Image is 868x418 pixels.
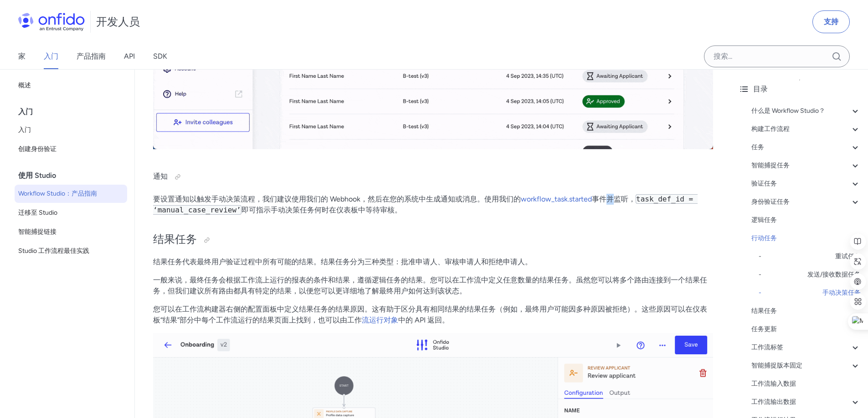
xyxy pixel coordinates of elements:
[759,251,861,262] a: -重试任务
[751,307,777,315] font: 结果任务
[15,185,127,203] a: Workflow Studio：产品指南
[751,397,861,408] a: 工作流输出数据
[18,81,31,89] font: 概述
[592,195,636,203] font: 事件并监听，
[15,204,127,222] a: 迁移至 Studio
[759,287,861,298] a: -手动决策任务
[751,107,825,115] font: 什么是 Workflow Studio？
[751,362,802,369] font: 智能捕捉版本固定
[18,126,31,134] font: 入门
[704,45,850,67] input: Onfido 搜索输入字段
[753,85,768,93] font: 目录
[751,306,861,317] a: 结果任务
[751,216,777,224] font: 逻辑任务
[153,276,707,295] font: 一般来说，最终任务会根据工作流上运行的报表的条件和结果，遵循逻辑任务的结果。您可以在工作流中定义任意数量的结果任务。虽然您可以将多个路由连接到一个结果任务，但我们建议所有路由都具有特定的结果，以...
[153,172,168,181] font: 通知
[759,289,761,297] font: -
[824,17,838,26] font: 支持
[18,228,56,236] font: 智能捕捉链接
[521,195,592,203] a: workflow_task.started
[751,343,783,351] font: 工作流标签
[18,13,85,31] img: Onfido 标志
[751,398,796,406] font: 工作流输出数据
[751,180,777,187] font: 验证任务
[44,44,58,69] a: 入门
[822,289,861,297] font: 手动决策任务
[18,145,56,153] font: 创建身份验证
[751,233,861,244] a: 行动任务
[15,140,127,158] a: 创建身份验证
[751,106,861,116] a: 什么是 Workflow Studio？
[153,257,532,266] font: 结果任务代表最终用户验证过程中所有可能的结果。结果任务分为三种类型：批准申请人、审核申请人和拒绝申请人。
[18,209,57,217] font: 迁移至 Studio
[751,160,861,171] a: 智能捕捉任务
[96,15,140,28] font: 开发人员
[751,360,861,371] a: 智能捕捉版本固定
[759,252,761,260] font: -
[18,44,26,69] a: 家
[153,195,521,203] font: 要设置通知以触发手动决策流程，我们建议使用我们的 Webhook，然后在您的系统中生成通知或消息。使用我们的
[751,342,861,353] a: 工作流标签
[751,161,790,169] font: 智能捕捉任务
[18,190,97,197] font: Workflow Studio：产品指南
[18,52,26,60] font: 家
[807,271,861,278] font: 发送/接收数据任务
[15,76,127,95] a: 概述
[398,316,449,324] font: 中的 API 返回。
[362,316,398,324] a: 流运行对象
[751,215,861,226] a: 逻辑任务
[153,44,167,69] a: SDK
[751,380,796,388] font: 工作流输入数据
[15,242,127,260] a: Studio 工作流程最佳实践
[751,196,861,207] a: 身份验证任务
[15,121,127,139] a: 入门
[77,52,106,60] font: 产品指南
[759,271,761,278] font: -
[751,178,861,189] a: 验证任务
[751,125,790,133] font: 构建工作流程
[751,143,764,151] font: 任务
[77,44,106,69] a: 产品指南
[751,142,861,153] a: 任务
[751,234,777,242] font: 行动任务
[812,10,850,33] a: 支持
[44,52,58,60] font: 入门
[124,52,135,60] font: API
[751,325,777,333] font: 任务更新
[759,269,861,280] a: -发送/接收数据任务
[153,232,197,246] font: 结果任务
[751,124,861,135] a: 构建工作流程
[835,252,861,260] font: 重试任务
[153,52,167,60] font: SDK
[18,247,89,255] font: Studio 工作流程最佳实践
[751,324,861,335] a: 任务更新
[153,305,707,324] font: 您可以在工作流构建器右侧的配置面板中定义结果任务的结果原因。这有助于区分具有相同结果的结果任务（例如，最终用户可能因多种原因被拒绝）。这些原因可以在仪表板“结果”部分中每个工作流运行的结果页面上...
[15,223,127,241] a: 智能捕捉链接
[18,171,56,180] font: 使用 Studio
[18,107,33,116] font: 入门
[241,206,402,214] font: 即可指示手动决策任务何时在仪表板中等待审核。
[153,194,698,215] code: task_def_id = ‘manual_case_review’
[124,44,135,69] a: API
[751,378,861,389] a: 工作流输入数据
[751,198,790,206] font: 身份验证任务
